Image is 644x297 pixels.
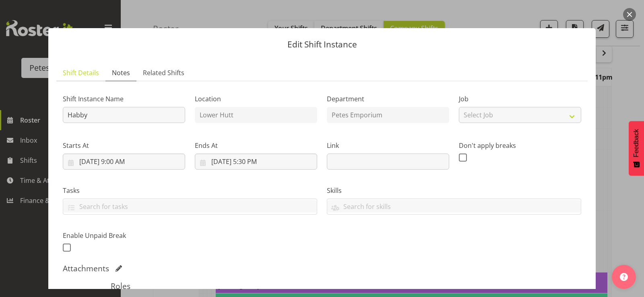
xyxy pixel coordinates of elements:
input: Click to select... [63,154,185,170]
label: Tasks [63,186,317,195]
span: Feedback [633,129,640,157]
label: Ends At [195,141,317,150]
label: Skills [327,186,581,195]
span: Related Shifts [143,68,184,78]
h5: Roles [111,281,533,291]
img: help-xxl-2.png [620,273,628,281]
p: Edit Shift Instance [56,40,588,49]
label: Department [327,94,449,104]
label: Starts At [63,141,185,150]
button: Feedback - Show survey [629,121,644,176]
input: Search for skills [327,200,581,213]
label: Job [459,94,581,104]
input: Click to select... [195,154,317,170]
label: Link [327,141,449,150]
span: Notes [112,68,130,78]
label: Enable Unpaid Break [63,231,185,240]
label: Shift Instance Name [63,94,185,104]
span: Shift Details [63,68,99,78]
label: Don't apply breaks [459,141,581,150]
input: Shift Instance Name [63,107,185,123]
h5: Attachments [63,264,109,273]
input: Search for tasks [63,200,317,213]
label: Location [195,94,317,104]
